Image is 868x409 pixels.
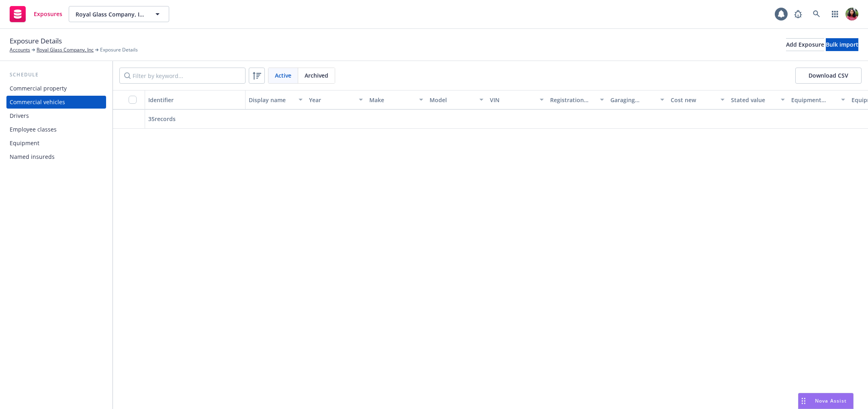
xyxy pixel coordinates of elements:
[76,10,145,18] span: Royal Glass Company, Inc
[6,123,106,136] a: Employee classes
[69,6,169,22] button: Royal Glass Company, Inc
[487,90,547,109] button: VIN
[6,96,106,109] a: Commercial vehicles
[6,137,106,150] a: Equipment
[798,393,854,409] button: Nova Assist
[671,96,716,104] div: Cost new
[10,109,29,122] div: Drivers
[426,90,487,109] button: Model
[306,90,366,109] button: Year
[667,90,728,109] button: Cost new
[249,96,294,104] div: Display name
[790,6,806,22] a: Report a Bug
[246,90,306,109] button: Display name
[148,96,242,104] div: Identifier
[369,96,414,104] div: Make
[10,46,30,53] a: Accounts
[728,90,788,109] button: Stated value
[6,109,106,122] a: Drivers
[788,90,848,109] button: Equipment additions value
[547,90,607,109] button: Registration state
[845,8,858,21] img: photo
[366,90,426,109] button: Make
[305,71,328,80] span: Archived
[309,96,354,104] div: Year
[119,68,246,84] input: Filter by keyword...
[10,137,39,150] div: Equipment
[430,96,475,104] div: Model
[826,38,858,51] button: Bulk import
[786,38,824,51] button: Add Exposure
[10,36,62,46] span: Exposure Details
[795,68,862,84] button: Download CSV
[34,11,62,17] span: Exposures
[10,82,67,95] div: Commercial property
[815,397,847,404] span: Nova Assist
[607,90,667,109] button: Garaging address
[827,6,843,22] a: Switch app
[145,90,246,109] button: Identifier
[791,96,836,104] div: Equipment additions value
[798,393,809,409] div: Drag to move
[550,96,595,104] div: Registration state
[100,46,138,53] span: Exposure Details
[826,39,858,51] div: Bulk import
[10,123,57,136] div: Employee classes
[6,71,106,79] div: Schedule
[731,96,776,104] div: Stated value
[37,46,94,53] a: Royal Glass Company, Inc
[129,96,137,104] input: Select all
[490,96,535,104] div: VIN
[6,150,106,163] a: Named insureds
[786,39,824,51] div: Add Exposure
[6,82,106,95] a: Commercial property
[10,96,65,109] div: Commercial vehicles
[610,96,655,104] div: Garaging address
[275,71,291,80] span: Active
[809,6,825,22] a: Search
[10,150,55,163] div: Named insureds
[148,115,176,123] span: 35 records
[6,3,66,25] a: Exposures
